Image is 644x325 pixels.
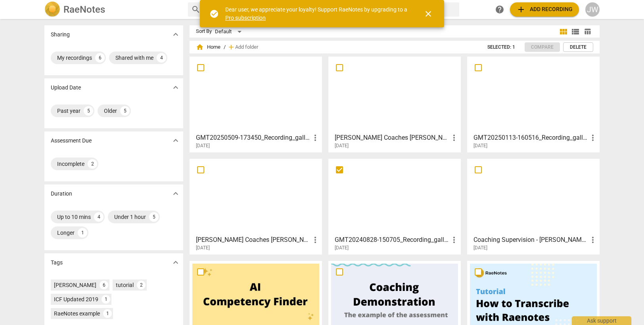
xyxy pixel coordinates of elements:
span: [DATE] [335,245,349,251]
div: Ask support [572,316,631,325]
button: Show more [170,82,182,93]
button: JW [585,2,600,17]
div: 1 [78,228,87,238]
span: [DATE] [473,143,487,149]
p: Upload Date [51,84,81,92]
span: more_vert [588,133,598,143]
div: Past year [57,107,80,115]
div: Incomplete [57,160,84,168]
button: Show more [170,188,182,200]
span: table_chart [584,28,591,35]
span: search [191,5,201,14]
span: more_vert [310,235,320,245]
div: tutorial [116,281,134,289]
button: Selected: 1 [481,42,521,52]
h2: RaeNotes [63,4,105,15]
div: Longer [57,229,75,237]
h3: Aletheia - Judy Coaches Lorraine 2025-05-16 [335,133,449,143]
button: Table view [581,26,593,38]
span: Home [196,43,220,51]
span: expand_more [171,258,180,267]
span: expand_more [171,30,180,39]
div: Sort By [196,29,212,34]
div: 6 [100,281,108,289]
div: 5 [149,212,159,222]
h3: GMT20240828-150705_Recording_gallery_1280x720 [335,235,449,245]
h3: GMT20250113-160516_Recording_gallery_1280x720 [473,133,588,143]
h3: Judy Coaches Janet 2024-10-08 - MCC Recording [196,235,310,245]
div: 4 [94,212,103,222]
span: [DATE] [473,245,487,251]
p: Tags [51,258,63,267]
div: 5 [120,106,130,116]
span: expand_more [171,189,180,198]
a: LogoRaeNotes [44,2,182,17]
span: more_vert [310,133,320,143]
div: Shared with me [115,54,153,62]
div: Default [215,25,244,38]
span: more_vert [449,235,459,245]
a: Pro subscription [225,15,266,21]
span: Delete [570,44,586,51]
button: Show more [170,257,182,268]
div: 6 [95,53,105,63]
div: My recordings [57,54,92,62]
a: GMT20250113-160516_Recording_gallery_1280x720[DATE] [470,59,597,149]
button: Show more [170,29,182,40]
a: GMT20240828-150705_Recording_gallery_1280x720[DATE] [331,162,458,251]
button: Upload [510,2,579,17]
a: Coaching Supervision - [PERSON_NAME] [DATE][DATE] [470,162,597,251]
span: check_circle [209,9,219,19]
span: Add recording [516,5,573,14]
a: GMT20250509-173450_Recording_gallery_1280x720[DATE] [192,59,319,149]
div: 2 [137,281,146,289]
h3: Coaching Supervision - Jimmy Srun 2024-02-07 [473,235,588,245]
p: Assessment Due [51,137,92,145]
span: add [516,5,526,14]
span: [DATE] [196,245,210,251]
p: Sharing [51,30,70,39]
button: Tile view [558,26,569,38]
button: List view [569,26,581,38]
span: view_list [571,27,580,36]
div: 4 [157,53,166,63]
span: close [424,9,433,19]
a: Help [493,2,507,17]
div: [PERSON_NAME] [54,281,96,289]
div: Up to 10 mins [57,213,91,221]
button: Close [419,4,438,23]
div: Dear user, we appreciate your loyalty! Support RaeNotes by upgrading to a [225,6,409,22]
span: [DATE] [196,143,210,149]
div: ICF Updated 2019 [54,295,98,303]
p: Duration [51,190,72,198]
span: expand_more [171,83,180,92]
span: add [227,43,235,51]
span: more_vert [588,235,598,245]
span: help [495,5,504,14]
span: Selected: 1 [487,44,515,51]
img: Logo [44,2,60,17]
span: home [196,43,204,51]
span: [DATE] [335,143,349,149]
div: RaeNotes example [54,310,100,317]
h3: GMT20250509-173450_Recording_gallery_1280x720 [196,133,310,143]
button: Show more [170,135,182,146]
span: / [224,44,226,50]
div: 2 [88,159,97,169]
div: 1 [102,295,110,304]
div: 1 [103,309,112,318]
div: 5 [84,106,93,116]
span: expand_more [171,136,180,145]
a: [PERSON_NAME] Coaches [PERSON_NAME] [DATE][DATE] [331,59,458,149]
div: Older [104,107,117,115]
span: Add folder [235,44,258,50]
span: more_vert [449,133,459,143]
a: [PERSON_NAME] Coaches [PERSON_NAME] [DATE] - MCC Recording[DATE] [192,162,319,251]
button: Delete [563,42,593,52]
span: view_module [559,27,568,36]
div: Under 1 hour [114,213,146,221]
